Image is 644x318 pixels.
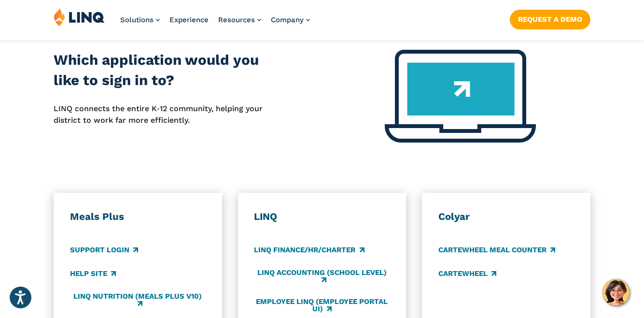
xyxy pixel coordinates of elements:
button: Hello, have a question? Let’s chat. [602,279,630,306]
a: LINQ Nutrition (Meals Plus v10) [70,292,206,308]
a: Company [271,15,310,24]
nav: Button Navigation [510,8,590,29]
img: LINQ | K‑12 Software [54,8,105,26]
a: Solutions [120,15,160,24]
h3: Colyar [438,210,574,223]
a: Employee LINQ (Employee Portal UI) [254,297,390,313]
span: Resources [218,15,255,24]
h3: Meals Plus [70,210,206,223]
a: Experience [169,15,209,24]
nav: Primary Navigation [120,8,310,40]
a: LINQ Finance/HR/Charter [254,245,364,255]
a: LINQ Accounting (school level) [254,268,390,284]
a: Request a Demo [510,10,590,29]
span: Solutions [120,15,154,24]
a: Support Login [70,245,138,255]
a: CARTEWHEEL Meal Counter [438,245,555,255]
p: LINQ connects the entire K‑12 community, helping your district to work far more efficiently. [54,103,268,127]
h2: Which application would you like to sign in to? [54,50,268,90]
h3: LINQ [254,210,390,223]
span: Company [271,15,304,24]
a: Help Site [70,268,116,279]
a: CARTEWHEEL [438,268,496,279]
a: Resources [218,15,261,24]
